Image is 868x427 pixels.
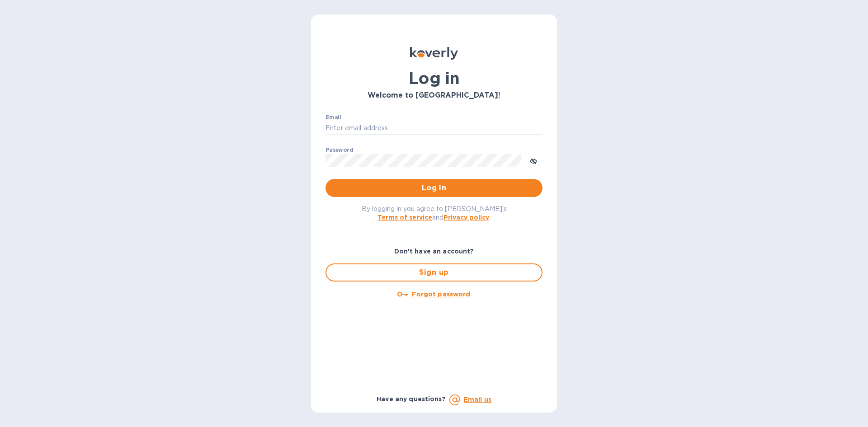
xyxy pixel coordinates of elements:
[377,214,432,221] a: Terms of service
[464,396,491,403] a: Email us
[412,291,470,298] u: Forgot password
[334,267,534,278] span: Sign up
[325,69,542,88] h1: Log in
[377,395,446,403] b: Have any questions?
[325,263,542,282] button: Sign up
[333,183,535,193] span: Log in
[362,205,507,221] span: By logging in you agree to [PERSON_NAME]'s and .
[325,115,341,120] label: Email
[394,248,474,255] b: Don't have an account?
[443,214,489,221] a: Privacy policy
[524,151,542,169] button: toggle password visibility
[410,47,458,60] img: Koverly
[325,147,353,153] label: Password
[325,179,542,197] button: Log in
[325,122,542,135] input: Enter email address
[325,91,542,100] h3: Welcome to [GEOGRAPHIC_DATA]!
